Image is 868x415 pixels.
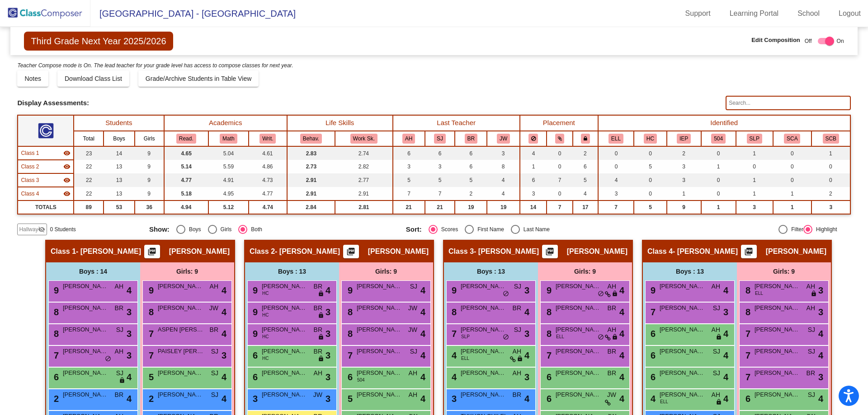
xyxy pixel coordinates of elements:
td: 0 [634,173,666,187]
mat-radio-group: Select an option [149,225,399,234]
td: 2 [811,187,850,201]
td: 9 [135,187,164,201]
span: 3 [325,305,330,319]
span: [PERSON_NAME] [755,303,800,312]
td: 14 [104,146,134,160]
button: IEP [677,134,691,144]
td: 5.12 [208,201,249,214]
td: 14 [520,201,547,214]
td: 1 [701,201,736,214]
td: David Whitney, Jr. - David Whitney [18,187,74,201]
td: 4.65 [164,146,208,160]
td: 2.73 [287,160,335,173]
span: Show: [149,225,170,233]
span: 4 [127,284,132,297]
td: 5.18 [164,187,208,201]
td: 2 [573,146,598,160]
span: SJ [514,282,521,291]
td: 5.14 [164,160,208,173]
td: Jennifer Taiclet - Jennifer Taiclet [18,160,74,173]
span: 9 [449,285,457,295]
div: First Name [474,225,504,233]
span: Class 1 [21,149,39,157]
button: Download Class List [57,70,129,87]
button: Behav. [300,134,322,144]
td: 89 [74,201,104,214]
td: 5.59 [208,160,249,173]
button: Read. [176,134,196,144]
td: 6 [393,146,425,160]
mat-icon: visibility [63,177,71,184]
span: lock [811,290,817,298]
span: Class 3 [448,247,474,256]
span: lock [318,290,324,298]
span: 4 [325,284,330,297]
th: Brenda Rossnagle [455,131,487,146]
td: 5 [573,173,598,187]
span: 9 [52,285,59,295]
td: 7 [425,187,455,201]
span: 9 [544,285,552,295]
td: 5 [425,173,455,187]
span: Notes [24,75,41,82]
td: 6 [425,146,455,160]
span: 3 [127,305,132,319]
span: [PERSON_NAME] [556,303,601,312]
th: Life Skills [287,115,393,131]
td: Katheryn Anderson - Katheryn Anderson [18,173,74,187]
span: 3 [524,284,529,297]
mat-icon: picture_as_pdf [345,247,356,260]
th: Boys [104,131,134,146]
span: AH [807,303,815,313]
mat-icon: picture_as_pdf [146,247,157,260]
span: do_not_disturb_alt [503,290,509,298]
td: 6 [520,173,547,187]
button: ELL [609,134,623,144]
span: 3 [723,305,728,319]
span: SJ [410,282,417,291]
button: Print Students Details [343,245,359,258]
span: Class 2 [21,163,39,171]
button: AH [402,134,415,144]
div: Boys : 13 [444,262,538,280]
td: 3 [598,187,634,201]
span: lock [612,290,618,298]
span: Download Class List [65,75,122,82]
td: 4.61 [249,146,287,160]
div: Last Name [520,225,550,233]
td: 4.77 [249,187,287,201]
span: [GEOGRAPHIC_DATA] - [GEOGRAPHIC_DATA] [90,6,296,21]
td: 0 [598,146,634,160]
td: 0 [634,187,666,201]
span: 8 [146,307,154,317]
th: Total [74,131,104,146]
td: 1 [667,187,701,201]
td: 6 [573,160,598,173]
th: Academics [164,115,287,131]
mat-radio-group: Select an option [406,225,656,234]
span: 3 [818,305,823,319]
td: 3 [811,201,850,214]
span: lock [318,312,324,319]
span: BR [314,282,322,291]
td: 2.82 [335,160,392,173]
span: Class 3 [21,176,39,184]
td: 0 [701,146,736,160]
span: ASPEN [PERSON_NAME] [158,325,203,334]
td: 7 [547,201,573,214]
span: AH [712,282,720,291]
span: [PERSON_NAME] [63,282,108,291]
span: Class 2 [250,247,275,256]
span: [PERSON_NAME] [158,303,203,312]
td: 4 [487,187,519,201]
td: 0 [547,187,573,201]
td: 21 [393,201,425,214]
td: 21 [425,201,455,214]
td: 0 [634,146,666,160]
td: 5 [634,160,666,173]
span: - [PERSON_NAME] [474,247,539,256]
mat-icon: picture_as_pdf [743,247,754,260]
th: English Language Learner [598,131,634,146]
td: 7 [393,187,425,201]
span: - [PERSON_NAME] [76,247,141,256]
